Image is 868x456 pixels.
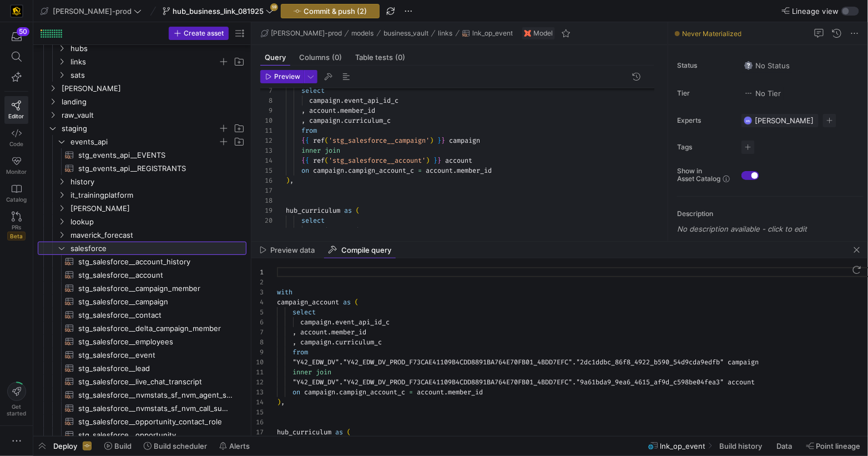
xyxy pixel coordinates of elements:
[309,96,340,105] span: campaign
[286,176,290,185] span: )
[340,106,375,115] span: member_id
[304,388,335,397] span: campaign
[251,347,264,357] div: 9
[309,106,336,115] span: account
[792,7,839,16] span: Lineage view
[457,166,492,175] span: member_id
[660,442,706,450] span: lnk_op_event
[7,403,26,417] span: Get started
[251,317,264,327] div: 6
[355,298,359,307] span: (
[776,442,792,450] span: Data
[292,368,312,377] span: inner
[305,136,309,145] span: {
[4,179,28,207] a: Catalog
[9,113,24,119] span: Editor
[4,152,28,179] a: Monitor
[251,407,264,417] div: 15
[301,136,305,145] span: {
[327,328,331,337] span: .
[771,437,799,455] button: Data
[292,378,339,387] span: "Y42_EDW_DV"
[292,388,300,397] span: on
[335,338,382,347] span: curriculum_c
[271,247,315,254] span: Preview data
[251,417,264,427] div: 16
[251,367,264,377] div: 11
[395,54,405,61] span: (0)
[251,337,264,347] div: 8
[744,61,790,70] span: No Status
[9,141,23,147] span: Code
[744,89,753,98] img: No tier
[251,397,264,407] div: 14
[301,126,317,135] span: from
[437,156,441,165] span: }
[260,146,272,156] div: 13
[325,156,329,165] span: (
[343,298,351,307] span: as
[816,442,861,450] span: Point lineage
[290,176,294,185] span: ,
[251,287,264,297] div: 3
[305,156,309,165] span: {
[418,166,422,175] span: =
[719,442,762,450] span: Build history
[744,61,753,70] img: No status
[741,86,784,101] button: No tierNo Tier
[335,388,339,397] span: .
[4,124,28,152] a: Code
[260,186,272,196] div: 17
[576,358,724,367] span: "2dc1ddbc_86f8_4922_b590_54d9cda9edfb"
[251,377,264,387] div: 12
[316,368,331,377] span: join
[258,27,345,40] button: [PERSON_NAME]-prod
[301,166,309,175] span: on
[445,156,472,165] span: account
[339,358,343,367] span: .
[449,136,480,145] span: campaign
[281,398,285,407] span: ,
[341,247,391,254] span: Compile query
[300,328,327,337] span: account
[728,358,759,367] span: campaign
[260,216,272,226] div: 20
[114,442,132,450] span: Build
[356,206,360,215] span: (
[271,29,342,37] span: [PERSON_NAME]-prod
[344,96,398,105] span: event_api_id_c
[801,437,866,455] button: Point lineage
[339,378,343,387] span: .
[430,136,433,145] span: )
[4,96,28,124] a: Editor
[301,156,305,165] span: {
[331,318,335,327] span: .
[331,328,366,337] span: member_id
[329,136,430,145] span: 'stg_salesforce__campaign'
[344,166,348,175] span: .
[340,116,344,125] span: .
[292,338,296,347] span: ,
[444,388,448,397] span: .
[4,207,28,245] a: PRsBeta
[251,357,264,367] div: 10
[325,136,329,145] span: (
[301,146,321,155] span: inner
[441,136,445,145] span: }
[154,442,207,450] span: Build scheduler
[340,96,344,105] span: .
[6,196,27,203] span: Catalog
[277,428,331,437] span: hub_curriculum
[251,327,264,337] div: 7
[352,29,374,37] span: models
[301,216,325,225] span: select
[409,388,413,397] span: =
[300,338,331,347] span: campaign
[332,54,342,61] span: (0)
[260,96,272,106] div: 8
[260,106,272,116] div: 9
[251,297,264,307] div: 4
[274,73,300,81] span: Preview
[309,116,340,125] span: campaign
[260,206,272,216] div: 19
